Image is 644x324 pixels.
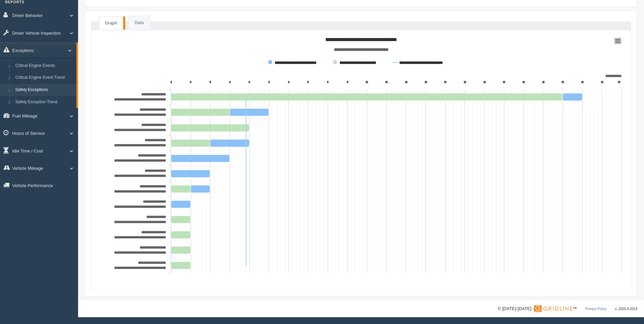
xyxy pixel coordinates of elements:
[534,305,572,312] img: Gridline
[615,307,637,311] span: v. 2025.4.2019
[585,307,606,311] a: Privacy Policy
[12,72,76,84] a: Critical Engine Event Trend
[12,96,76,108] a: Safety Exception Trend
[128,16,150,30] a: Data
[12,60,76,72] a: Critical Engine Events
[12,84,76,96] a: Safety Exceptions
[99,16,123,30] a: Graph
[498,305,637,312] div: © [DATE]-[DATE] - ™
